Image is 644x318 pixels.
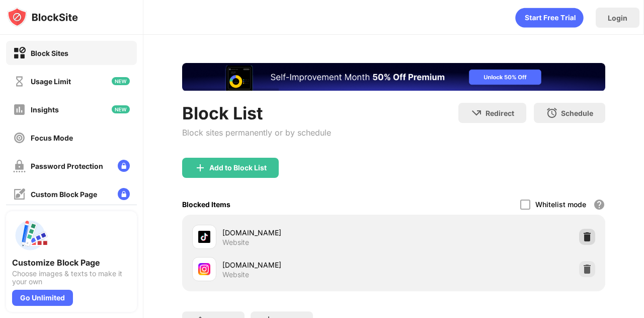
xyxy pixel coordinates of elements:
[112,77,130,85] img: new-icon.svg
[198,263,210,275] img: favicons
[13,160,26,172] img: password-protection-off.svg
[13,103,26,116] img: insights-off.svg
[182,103,331,123] div: Block List
[31,134,73,142] div: Focus Mode
[13,47,26,59] img: block-on.svg
[12,258,131,268] div: Customize Block Page
[222,227,394,238] div: [DOMAIN_NAME]
[608,14,627,22] div: Login
[31,162,103,170] div: Password Protection
[31,190,97,199] div: Custom Block Page
[12,290,73,306] div: Go Unlimited
[486,109,514,117] div: Redirect
[198,231,210,243] img: favicons
[222,260,394,270] div: [DOMAIN_NAME]
[13,132,26,144] img: focus-off.svg
[222,270,249,279] div: Website
[112,105,130,113] img: new-icon.svg
[118,160,130,172] img: lock-menu.svg
[7,7,78,27] img: logo-blocksite.svg
[12,217,48,253] img: push-custom-page.svg
[515,8,584,28] div: animation
[182,128,331,138] div: Block sites permanently or by schedule
[13,188,26,201] img: customize-block-page-off.svg
[182,63,605,91] iframe: Banner
[535,200,586,209] div: Whitelist mode
[118,188,130,200] img: lock-menu.svg
[182,200,230,209] div: Blocked Items
[31,77,71,86] div: Usage Limit
[13,75,26,88] img: time-usage-off.svg
[31,49,68,57] div: Block Sites
[561,109,593,117] div: Schedule
[209,164,267,172] div: Add to Block List
[31,105,59,114] div: Insights
[12,270,131,286] div: Choose images & texts to make it your own
[222,238,249,247] div: Website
